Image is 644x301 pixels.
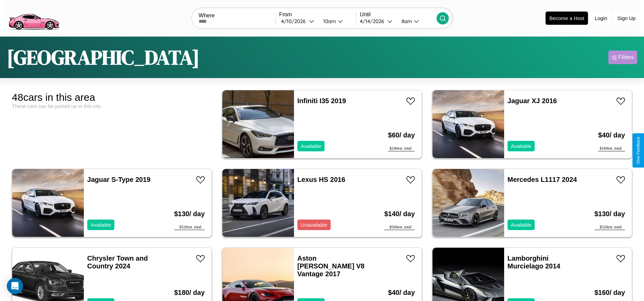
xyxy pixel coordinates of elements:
[318,18,356,25] button: 10am
[7,278,23,294] div: Open Intercom Messenger
[174,225,205,230] div: $ 520 est. total
[546,12,588,25] button: Become a Host
[511,142,532,151] p: Available
[301,142,321,151] p: Available
[598,125,625,146] h3: $ 40 / day
[12,103,212,109] div: These cars can be picked up in this city.
[12,92,212,103] div: 48 cars in this area
[388,125,415,146] h3: $ 60 / day
[511,220,532,229] p: Available
[279,18,317,25] button: 4/10/2026
[591,12,611,24] button: Login
[594,203,625,225] h3: $ 130 / day
[297,176,345,183] a: Lexus HS 2016
[384,203,415,225] h3: $ 140 / day
[297,255,365,278] a: Aston [PERSON_NAME] V8 Vantage 2017
[508,97,557,105] a: Jaguar XJ 2016
[301,220,327,229] p: Unavailable
[598,146,625,151] div: $ 160 est. total
[91,220,111,229] p: Available
[398,18,414,24] div: 8am
[297,97,346,105] a: Infiniti I35 2019
[5,3,62,32] img: logo
[281,18,309,24] div: 4 / 10 / 2026
[508,255,560,270] a: Lamborghini Murcielago 2014
[636,137,641,164] div: Give Feedback
[614,12,639,24] button: Sign Up
[360,12,437,18] label: Until
[508,176,577,183] a: Mercedes L1117 2024
[87,176,150,183] a: Jaguar S-Type 2019
[608,51,637,64] button: Filters
[618,54,634,61] div: Filters
[384,225,415,230] div: $ 560 est. total
[396,18,437,25] button: 8am
[388,146,415,151] div: $ 240 est. total
[199,13,275,19] label: Where
[279,12,356,18] label: From
[360,18,387,24] div: 4 / 14 / 2026
[7,43,200,71] h1: [GEOGRAPHIC_DATA]
[87,255,148,270] a: Chrysler Town and Country 2024
[174,203,205,225] h3: $ 130 / day
[594,225,625,230] div: $ 520 est. total
[320,18,338,24] div: 10am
